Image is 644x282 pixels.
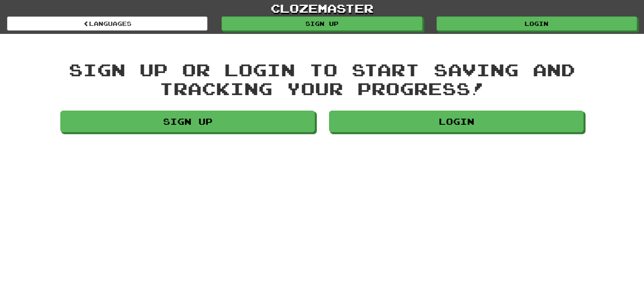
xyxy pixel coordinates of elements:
a: Login [329,111,584,132]
a: Login [437,16,637,31]
a: Sign up [60,111,315,132]
a: Sign up [222,16,422,31]
div: Sign up or login to start saving and tracking your progress! [60,60,584,97]
a: Languages [7,16,207,31]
